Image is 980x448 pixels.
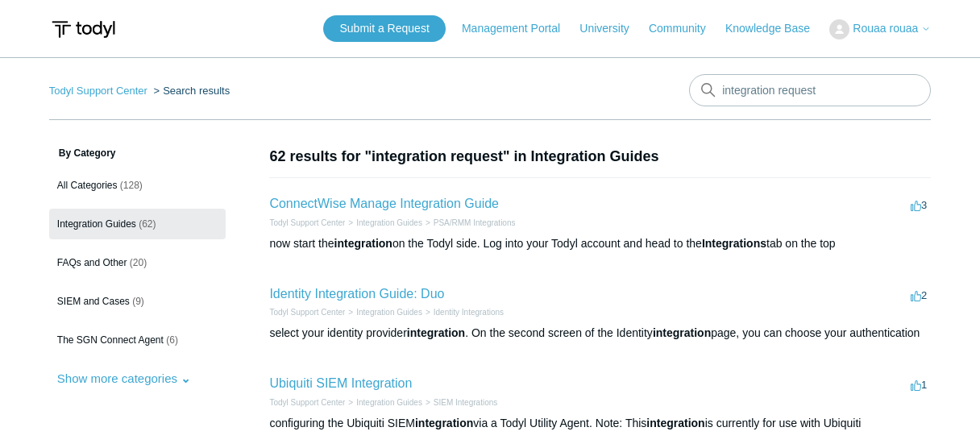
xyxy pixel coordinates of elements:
a: Integration Guides [356,218,422,227]
em: integration [653,326,711,339]
a: SIEM and Cases (9) [49,286,226,317]
button: Rouaa rouaa [829,19,931,39]
li: Identity Integrations [422,306,504,318]
input: Search [689,74,931,106]
a: Integration Guides (62) [49,209,226,239]
img: Todyl Support Center Help Center home page [49,15,118,44]
li: Search results [151,85,230,97]
span: (128) [120,180,143,191]
span: Rouaa rouaa [853,22,918,35]
span: (20) [130,257,147,268]
a: Identity Integrations [434,308,504,317]
span: All Categories [57,180,118,191]
a: Ubiquiti SIEM Integration [269,376,412,390]
span: 1 [911,379,927,391]
span: (6) [166,334,178,346]
div: now start the on the Todyl side. Log into your Todyl account and head to the tab on the top [269,235,931,252]
a: Management Portal [462,20,576,37]
a: Integration Guides [356,308,422,317]
h1: 62 results for "integration request" in Integration Guides [269,146,931,168]
span: FAQs and Other [57,257,127,268]
em: integration [407,326,465,339]
a: Todyl Support Center [49,85,147,97]
li: PSA/RMM Integrations [422,217,516,229]
li: Integration Guides [345,306,422,318]
span: (9) [132,296,144,307]
a: Todyl Support Center [269,398,345,407]
span: 3 [911,199,927,211]
li: Todyl Support Center [49,85,151,97]
span: The SGN Connect Agent [57,334,164,346]
em: integration [646,417,704,429]
a: Community [649,20,722,37]
li: Integration Guides [345,396,422,409]
em: integration [415,417,473,429]
a: Todyl Support Center [269,218,345,227]
a: ConnectWise Manage Integration Guide [269,197,499,210]
h3: By Category [49,146,226,160]
a: PSA/RMM Integrations [434,218,516,227]
li: Todyl Support Center [269,396,345,409]
button: Show more categories [49,363,199,393]
a: Todyl Support Center [269,308,345,317]
span: 2 [911,289,927,301]
li: SIEM Integrations [422,396,497,409]
div: select your identity provider . On the second screen of the Identity page, you can choose your au... [269,325,931,342]
div: configuring the Ubiquiti SIEM via a Todyl Utility Agent. Note: This is currently for use with Ubi... [269,415,931,432]
em: integration [334,237,392,250]
a: The SGN Connect Agent (6) [49,325,226,355]
a: SIEM Integrations [434,398,497,407]
a: University [579,20,645,37]
li: Todyl Support Center [269,217,345,229]
a: Identity Integration Guide: Duo [269,287,444,301]
em: Integrations [702,237,766,250]
li: Integration Guides [345,217,422,229]
a: Submit a Request [323,15,445,42]
span: Integration Guides [57,218,136,230]
span: SIEM and Cases [57,296,130,307]
a: Knowledge Base [725,20,826,37]
a: FAQs and Other (20) [49,247,226,278]
span: (62) [139,218,156,230]
a: Integration Guides [356,398,422,407]
li: Todyl Support Center [269,306,345,318]
a: All Categories (128) [49,170,226,201]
